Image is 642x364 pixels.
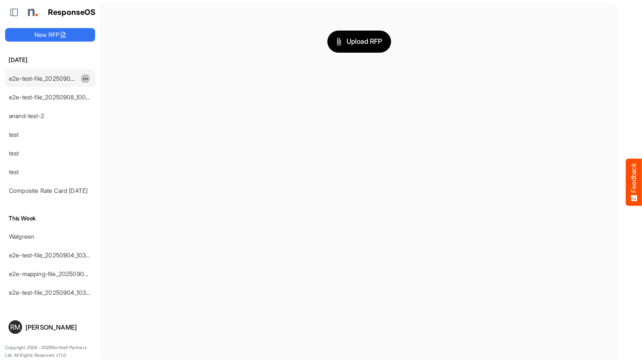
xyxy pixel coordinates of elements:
[48,8,96,17] h1: ResponseOS
[9,187,87,194] a: Composite Rate Card [DATE]
[23,4,40,21] img: Northell
[626,158,642,206] button: Feedback
[25,324,92,330] div: [PERSON_NAME]
[9,233,34,240] a: Walgreen
[5,214,95,223] h6: This Week
[9,270,110,277] a: e2e-mapping-file_20250904_103259
[5,55,95,65] h6: [DATE]
[5,28,95,42] button: New RFP
[5,344,95,359] p: Copyright 2004 - 2025 Northell Partners Ltd. All Rights Reserved. v 1.1.0
[9,93,94,101] a: e2e-test-file_20250908_100211
[9,112,44,119] a: anand-test-2
[9,131,19,138] a: test
[327,31,391,53] button: Upload RFP
[336,36,382,47] span: Upload RFP
[9,289,97,296] a: e2e-test-file_20250904_103245
[81,74,90,83] button: dropdownbutton
[10,324,20,330] span: RM
[9,150,19,157] a: test
[9,75,97,82] a: e2e-test-file_20250908_100250
[9,251,96,259] a: e2e-test-file_20250904_103356
[9,168,19,175] a: test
